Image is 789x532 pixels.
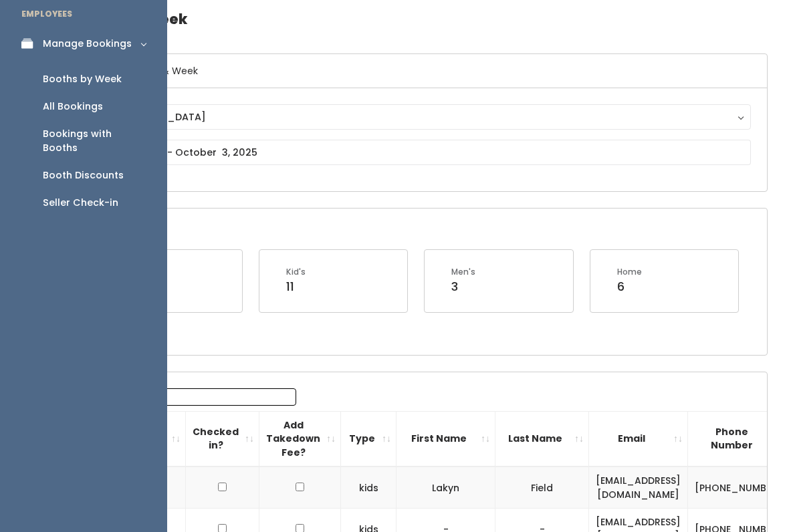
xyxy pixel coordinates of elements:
td: kids [341,467,397,509]
div: Booth Discounts [43,168,124,182]
th: Email: activate to sort column ascending [589,411,688,467]
div: Kid's [286,266,306,278]
th: Phone Number: activate to sort column ascending [688,411,789,467]
div: Booths by Week [43,72,122,86]
div: Manage Bookings [43,37,132,51]
div: Home [617,266,642,278]
h6: Select Location & Week [69,54,767,88]
div: 6 [617,278,642,295]
label: Search: [77,388,296,406]
th: Type: activate to sort column ascending [341,411,397,467]
th: Checked in?: activate to sort column ascending [186,411,259,467]
th: Last Name: activate to sort column ascending [495,411,589,467]
td: Lakyn [397,467,495,509]
div: Seller Check-in [43,196,118,210]
th: First Name: activate to sort column ascending [397,411,495,467]
td: [PHONE_NUMBER] [688,467,789,509]
div: 11 [286,278,306,295]
div: [GEOGRAPHIC_DATA] [98,110,738,124]
input: Search: [126,388,296,406]
th: Add Takedown Fee?: activate to sort column ascending [259,411,341,467]
div: Bookings with Booths [43,127,146,155]
td: [EMAIL_ADDRESS][DOMAIN_NAME] [589,467,688,509]
input: September 27 - October 3, 2025 [85,140,751,165]
button: [GEOGRAPHIC_DATA] [85,104,751,130]
div: 3 [451,278,475,295]
div: Men's [451,266,475,278]
td: Field [495,467,589,509]
div: All Bookings [43,100,103,114]
h4: Booths by Week [68,1,768,37]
